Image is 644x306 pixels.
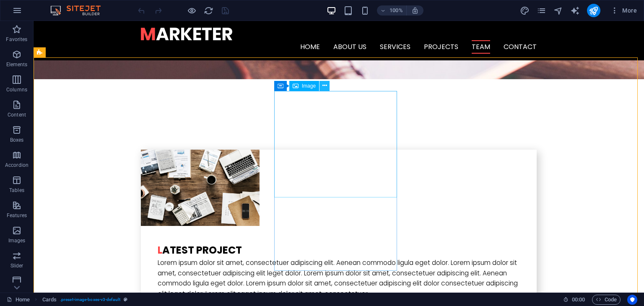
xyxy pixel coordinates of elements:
[124,297,127,302] i: This element is a customizable preset
[42,295,57,305] span: Click to select. Double-click to edit
[10,262,23,269] p: Slider
[592,295,621,305] button: Code
[8,237,26,244] p: Images
[10,137,24,143] p: Boxes
[42,295,127,305] nav: breadcrumb
[553,6,563,16] i: Navigator
[570,6,580,16] i: AI Writer
[553,5,563,16] button: navigator
[187,5,197,16] button: Click here to leave preview mode and continue editing
[537,5,547,16] button: pages
[60,295,120,305] span: . preset-image-boxes-v3-default
[411,7,419,14] i: On resize automatically adjust zoom level to fit chosen device.
[627,295,637,305] button: Usercentrics
[48,5,111,16] img: Editor Logo
[610,6,637,15] span: More
[9,187,24,194] p: Tables
[587,4,600,17] button: publish
[302,83,316,88] span: Image
[537,6,546,16] i: Pages (Ctrl+Alt+S)
[596,295,617,305] span: Code
[6,61,28,68] p: Elements
[6,36,27,43] p: Favorites
[7,295,30,305] a: Click to cancel selection. Double-click to open Pages
[6,86,27,93] p: Columns
[390,5,403,16] h6: 100%
[607,4,640,17] button: More
[570,5,580,16] button: text_generator
[563,295,585,305] h6: Session time
[520,6,530,16] i: Design (Ctrl+Alt+Y)
[377,5,407,16] button: 100%
[589,6,598,16] i: Publish
[203,5,213,16] button: reload
[578,296,579,303] span: :
[520,5,530,16] button: design
[8,112,26,118] p: Content
[572,295,585,305] span: 00 00
[204,6,213,16] i: Reload page
[7,212,27,219] p: Features
[5,162,29,169] p: Accordion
